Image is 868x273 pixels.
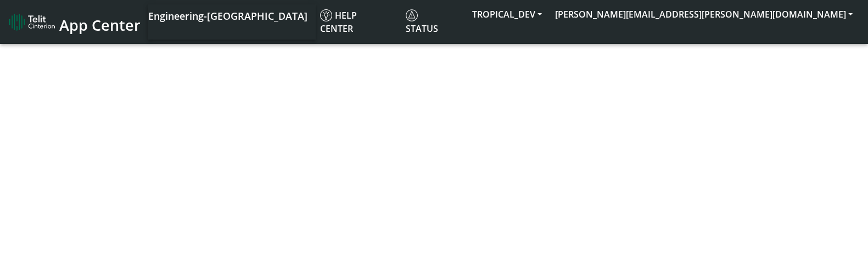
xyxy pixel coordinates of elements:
[316,4,401,40] a: Help center
[320,9,332,21] img: knowledge.svg
[466,4,548,24] button: TROPICAL_DEV
[320,9,357,35] span: Help center
[59,15,141,35] span: App Center
[406,9,418,21] img: status.svg
[9,10,139,34] a: App Center
[548,4,859,24] button: [PERSON_NAME][EMAIL_ADDRESS][PERSON_NAME][DOMAIN_NAME]
[9,13,55,31] img: logo-telit-cinterion-gw-new.png
[406,9,438,35] span: Status
[148,9,307,23] span: Engineering-[GEOGRAPHIC_DATA]
[401,4,466,40] a: Status
[148,4,307,26] a: Your current platform instance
